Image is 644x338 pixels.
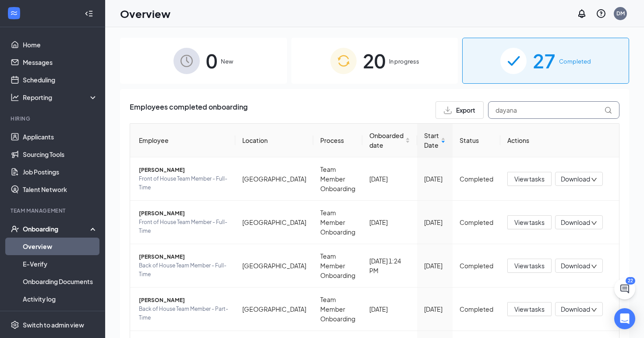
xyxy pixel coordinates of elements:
[235,157,313,201] td: [GEOGRAPHIC_DATA]
[23,93,98,102] div: Reporting
[561,305,590,314] span: Download
[619,284,630,294] svg: ChatActive
[591,220,597,226] span: down
[616,10,625,17] div: DM
[206,46,217,76] span: 0
[561,218,590,227] span: Download
[139,218,228,235] span: Front of House Team Member - Full-Time
[221,57,233,66] span: New
[11,93,19,102] svg: Analysis
[369,174,410,184] div: [DATE]
[561,174,590,184] span: Download
[85,9,93,18] svg: Collapse
[11,207,96,214] div: Team Management
[561,261,590,270] span: Download
[139,174,228,192] span: Front of House Team Member - Full-Time
[591,263,597,270] span: down
[11,115,96,122] div: Hiring
[614,308,635,329] div: Open Intercom Messenger
[453,124,500,157] th: Status
[507,302,552,316] button: View tasks
[369,304,410,314] div: [DATE]
[313,157,362,201] td: Team Member Onboarding
[460,174,493,184] div: Completed
[23,53,98,71] a: Messages
[369,256,410,275] div: [DATE] 1:24 PM
[23,71,98,89] a: Scheduling
[614,278,635,299] button: ChatActive
[507,172,552,186] button: View tasks
[456,107,475,113] span: Export
[389,57,419,66] span: In progress
[130,124,235,157] th: Employee
[11,320,19,329] svg: Settings
[139,166,228,174] span: [PERSON_NAME]
[139,209,228,218] span: [PERSON_NAME]
[424,131,439,150] span: Start Date
[424,217,446,227] div: [DATE]
[591,177,597,183] span: down
[362,124,417,157] th: Onboarded date
[626,277,635,285] div: 22
[23,146,98,163] a: Sourcing Tools
[424,174,446,184] div: [DATE]
[313,244,362,288] td: Team Member Onboarding
[488,101,619,119] input: Search by Name, Job Posting, or Process
[139,261,228,279] span: Back of House Team Member - Full-Time
[591,307,597,313] span: down
[23,290,98,308] a: Activity log
[460,304,493,314] div: Completed
[23,128,98,146] a: Applicants
[313,288,362,331] td: Team Member Onboarding
[435,101,484,119] button: Export
[514,217,545,227] span: View tasks
[313,201,362,244] td: Team Member Onboarding
[235,124,313,157] th: Location
[424,304,446,314] div: [DATE]
[514,261,545,270] span: View tasks
[500,124,619,157] th: Actions
[235,288,313,331] td: [GEOGRAPHIC_DATA]
[507,215,552,229] button: View tasks
[559,57,591,66] span: Completed
[313,124,362,157] th: Process
[23,273,98,290] a: Onboarding Documents
[23,308,98,325] a: Team
[139,296,228,305] span: [PERSON_NAME]
[235,244,313,288] td: [GEOGRAPHIC_DATA]
[10,9,18,18] svg: WorkstreamLogo
[23,181,98,198] a: Talent Network
[533,46,556,76] span: 27
[139,305,228,322] span: Back of House Team Member - Part-Time
[460,261,493,270] div: Completed
[514,174,545,184] span: View tasks
[577,8,587,19] svg: Notifications
[369,217,410,227] div: [DATE]
[424,261,446,270] div: [DATE]
[507,259,552,273] button: View tasks
[23,163,98,181] a: Job Postings
[23,255,98,273] a: E-Verify
[120,6,170,21] h1: Overview
[11,224,19,233] svg: UserCheck
[23,238,98,255] a: Overview
[130,101,248,119] span: Employees completed onboarding
[23,224,90,233] div: Onboarding
[139,253,228,261] span: [PERSON_NAME]
[23,36,98,53] a: Home
[235,201,313,244] td: [GEOGRAPHIC_DATA]
[514,304,545,314] span: View tasks
[460,217,493,227] div: Completed
[369,131,403,150] span: Onboarded date
[363,46,386,76] span: 20
[23,320,84,329] div: Switch to admin view
[596,8,606,19] svg: QuestionInfo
